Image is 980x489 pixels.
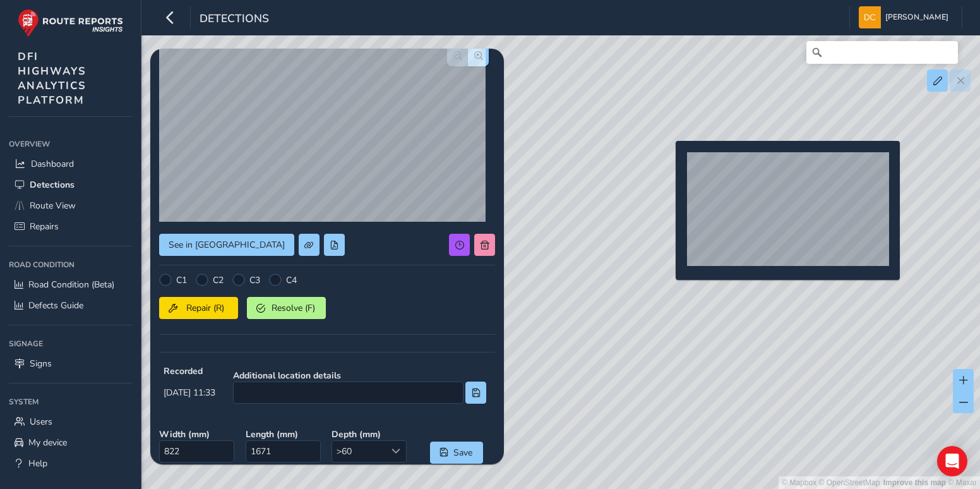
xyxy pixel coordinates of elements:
[30,220,59,232] span: Repairs
[453,447,474,459] span: Save
[286,274,297,286] label: C4
[270,302,316,314] span: Resolve (F)
[806,41,958,64] input: Search
[9,154,132,174] a: Dashboard
[169,239,285,251] span: See in [GEOGRAPHIC_DATA]
[164,387,215,399] span: [DATE] 11:33
[859,6,881,28] img: diamond-layout
[9,195,132,216] a: Route View
[159,297,238,319] button: Repair (R)
[9,174,132,195] a: Detections
[30,358,52,370] span: Signs
[9,453,132,474] a: Help
[885,6,948,28] span: [PERSON_NAME]
[30,416,52,428] span: Users
[9,411,132,432] a: Users
[246,428,323,440] strong: Length ( mm )
[18,9,123,37] img: rr logo
[9,392,132,411] div: System
[159,428,237,440] strong: Width ( mm )
[9,274,132,295] a: Road Condition (Beta)
[9,353,132,374] a: Signs
[332,428,409,440] strong: Depth ( mm )
[9,295,132,316] a: Defects Guide
[9,255,132,274] div: Road Condition
[9,135,132,154] div: Overview
[200,11,269,28] span: Detections
[9,432,132,453] a: My device
[31,158,74,170] span: Dashboard
[18,49,87,107] span: DFI HIGHWAYS ANALYTICS PLATFORM
[30,179,75,191] span: Detections
[164,365,215,377] strong: Recorded
[9,216,132,237] a: Repairs
[28,299,83,311] span: Defects Guide
[182,302,229,314] span: Repair (R)
[233,370,486,382] strong: Additional location details
[247,297,326,319] button: Resolve (F)
[249,274,260,286] label: C3
[9,334,132,353] div: Signage
[430,442,483,464] button: Save
[28,457,47,469] span: Help
[332,441,385,462] span: >60
[937,446,967,476] div: Open Intercom Messenger
[213,274,224,286] label: C2
[30,200,76,212] span: Route View
[159,234,294,256] button: See in Route View
[28,437,67,449] span: My device
[176,274,187,286] label: C1
[859,6,953,28] button: [PERSON_NAME]
[28,279,114,291] span: Road Condition (Beta)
